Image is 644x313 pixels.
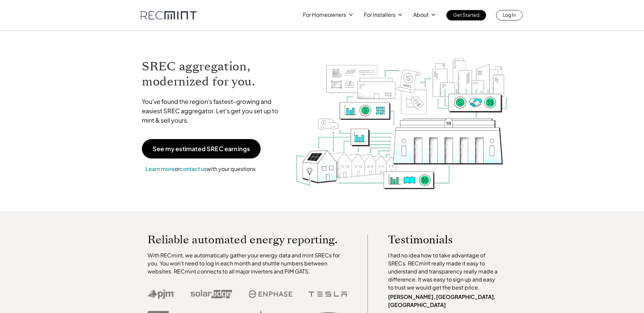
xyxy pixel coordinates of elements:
p: For Homeowners [303,10,346,19]
p: About [413,10,429,19]
p: With RECmint, we automatically gather your energy data and mint SRECs for you. You won't need to ... [148,251,347,275]
p: I had no idea how to take advantage of SRECs. RECmint really made it easy to understand and trans... [388,251,501,292]
p: Log In [503,10,516,19]
img: RECmint value cycle [295,41,509,191]
p: Testimonials [388,235,488,245]
p: You've found the region's fastest-growing and easiest SREC aggregator. Let's get you set up to mi... [142,97,285,125]
p: Get Started [453,10,479,19]
a: See my estimated SREC earnings [142,139,261,159]
p: or with your questions [142,165,259,173]
a: Learn more [146,165,175,172]
a: contact us [180,165,207,172]
p: For Installers [364,10,395,19]
p: See my estimated SREC earnings [153,146,250,152]
h1: SREC aggregation, modernized for you. [142,59,285,89]
a: Get Started [446,10,486,20]
p: Reliable automated energy reporting. [148,235,347,245]
a: Log In [496,10,523,20]
p: [PERSON_NAME], [GEOGRAPHIC_DATA], [GEOGRAPHIC_DATA] [388,293,501,309]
